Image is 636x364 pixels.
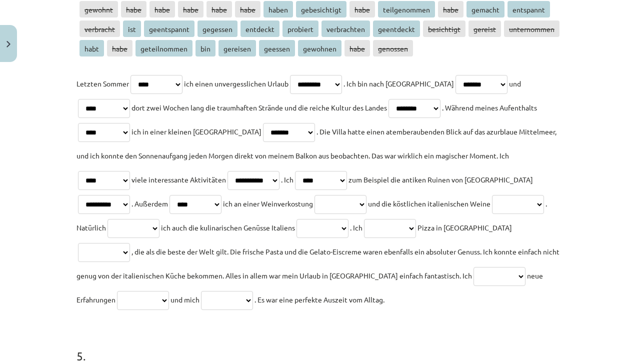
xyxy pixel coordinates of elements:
span: probiert [282,20,318,37]
span: habe [149,1,175,17]
span: habe [344,40,370,56]
span: habe [178,1,203,17]
span: und mich [170,295,199,304]
span: habe [121,1,146,17]
span: . Außerdem [131,199,168,208]
span: haben [263,1,293,17]
span: viele interessante Aktivitäten [131,175,226,184]
span: habt [79,40,104,56]
span: Letzten Sommer [76,79,129,88]
span: und [509,79,521,88]
span: ich in einer kleinen [GEOGRAPHIC_DATA] [131,127,261,136]
span: . Ich bin nach [GEOGRAPHIC_DATA] [343,79,454,88]
span: besichtigt [423,20,465,37]
img: icon-close-lesson-0947bae3869378f0d4975bcd49f059093ad1ed9edebbc8119c70593378902aed.svg [6,41,10,47]
span: bin [195,40,215,56]
span: . Es war eine perfekte Auszeit vom Alltag. [254,295,384,304]
span: verbrachten [321,20,370,37]
span: habe [235,1,260,17]
span: gegessen [197,20,237,37]
span: gebesichtigt [296,1,346,17]
span: dort zwei Wochen lang die traumhaften Strände und die reiche Kultur des Landes [131,103,387,112]
span: ist [123,20,141,37]
span: gereist [468,20,501,37]
span: geentdeckt [373,20,420,37]
span: . Ich [350,223,362,232]
span: zum Beispiel die antiken Ruinen von [GEOGRAPHIC_DATA] [348,175,533,184]
span: unternommen [504,20,559,37]
span: . Die Villa hatte einen atemberaubenden Blick auf das azurblaue Mittelmeer, und ich konnte den So... [76,127,556,160]
span: genossen [373,40,413,56]
span: ich einen unvergesslichen Urlaub [184,79,288,88]
span: geteilnommen [135,40,192,56]
span: entdeckt [240,20,279,37]
span: ich auch die kulinarischen Genüsse Italiens [161,223,295,232]
span: gewohnen [298,40,341,56]
span: verbracht [79,20,120,37]
span: teilgenommen [378,1,435,17]
span: gereisen [218,40,256,56]
span: und die köstlichen italienischen Weine [368,199,490,208]
span: gemacht [466,1,504,17]
span: habe [349,1,375,17]
span: habe [438,1,463,17]
span: , die als die beste der Welt gilt. Die frische Pasta und die Gelato-Eiscreme waren ebenfalls ein ... [76,247,559,280]
span: . Während meines Aufenthalts [442,103,537,112]
span: entspannt [507,1,550,17]
span: . Ich [281,175,293,184]
span: Pizza in [GEOGRAPHIC_DATA] [417,223,512,232]
span: gewohnt [79,1,118,17]
span: habe [206,1,232,17]
span: geessen [259,40,295,56]
h1: 5 . [76,331,559,362]
span: geentspannt [144,20,194,37]
span: habe [107,40,132,56]
span: ich an einer Weinverkostung [223,199,313,208]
